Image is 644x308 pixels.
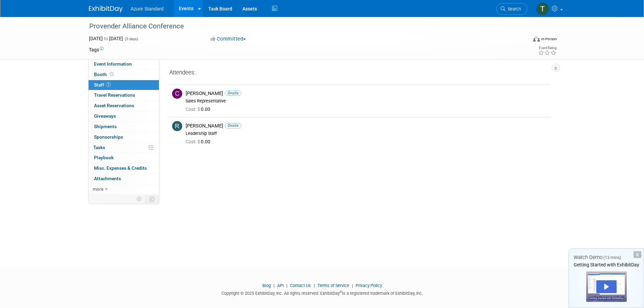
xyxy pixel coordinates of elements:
[596,280,617,293] div: Play
[89,90,159,100] a: Travel Reservations
[89,46,103,53] td: Tags
[94,92,135,98] span: Travel Reservations
[89,184,159,194] a: more
[603,255,621,260] span: (13 mins)
[93,186,103,192] span: more
[536,2,549,15] img: Toni Virgil
[89,174,159,184] a: Attachments
[186,131,548,136] div: Leadership Staff
[94,82,111,88] span: Staff
[124,37,138,41] span: (3 days)
[134,195,145,204] td: Personalize Event Tab Strip
[89,163,159,173] a: Misc. Expenses & Credits
[186,98,548,104] div: Sales Representative
[103,36,109,41] span: to
[131,6,164,11] span: Azure Standard
[272,283,276,288] span: |
[94,134,123,140] span: Sponsorships
[89,153,159,163] a: Playbook
[225,123,241,128] span: Onsite
[533,36,540,42] img: Format-Inperson.png
[225,91,241,96] span: Onsite
[94,155,114,160] span: Playbook
[106,82,111,87] span: 2
[94,124,117,129] span: Shipments
[340,290,342,294] sup: ®
[285,283,289,288] span: |
[186,123,548,129] div: [PERSON_NAME]
[186,139,201,144] span: Cost: $
[87,20,517,32] div: Provender Alliance Conference
[89,101,159,111] a: Asset Reservations
[172,121,182,131] img: R.jpg
[169,69,550,77] div: Attendees:
[94,61,132,67] span: Event Information
[172,89,182,99] img: C.jpg
[634,251,641,258] div: Dismiss
[94,103,134,108] span: Asset Reservations
[262,283,271,288] a: Blog
[356,283,382,288] a: Privacy Policy
[186,90,548,97] div: [PERSON_NAME]
[145,195,159,204] td: Toggle Event Tabs
[186,106,201,112] span: Cost: $
[89,59,159,69] a: Event Information
[317,283,349,288] a: Terms of Service
[89,70,159,80] a: Booth
[290,283,311,288] a: Contact Us
[487,35,557,45] div: Event Format
[94,165,147,171] span: Misc. Expenses & Credits
[505,6,521,11] span: Search
[569,254,644,261] div: Watch Demo
[208,35,248,43] button: Committed
[89,132,159,142] a: Sponsorships
[89,111,159,121] a: Giveaways
[350,283,355,288] span: |
[94,176,121,181] span: Attachments
[109,72,115,77] span: Booth not reserved yet
[277,283,284,288] a: API
[94,72,115,77] span: Booth
[93,145,105,150] span: Tasks
[312,283,316,288] span: |
[186,139,213,144] span: 0.00
[89,80,159,90] a: Staff2
[89,6,123,13] img: ExhibitDay
[186,106,213,112] span: 0.00
[496,3,527,15] a: Search
[94,113,116,119] span: Giveaways
[89,36,123,41] span: [DATE] [DATE]
[538,46,556,50] div: Event Rating
[89,143,159,153] a: Tasks
[541,37,557,42] div: In-Person
[569,261,644,268] div: Getting Started with ExhibitDay
[89,122,159,132] a: Shipments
